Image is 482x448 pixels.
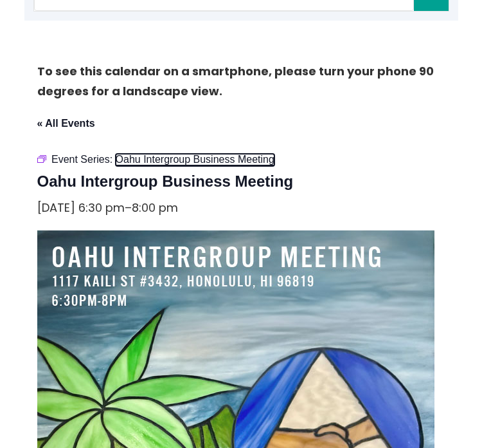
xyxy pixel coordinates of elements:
[37,118,95,129] a: « All Events
[116,154,274,166] a: Oahu Intergroup Business Meeting
[37,200,125,216] span: [DATE] 6:30 pm
[37,171,445,192] h1: Oahu Intergroup Business Meeting
[132,200,178,216] span: 8:00 pm
[37,63,434,99] strong: To see this calendar on a smartphone, please turn your phone 90 degrees for a landscape view.
[51,154,112,165] span: Event Series:
[37,198,178,218] div: –
[116,154,274,165] span: Oahu Intergroup Business Meeting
